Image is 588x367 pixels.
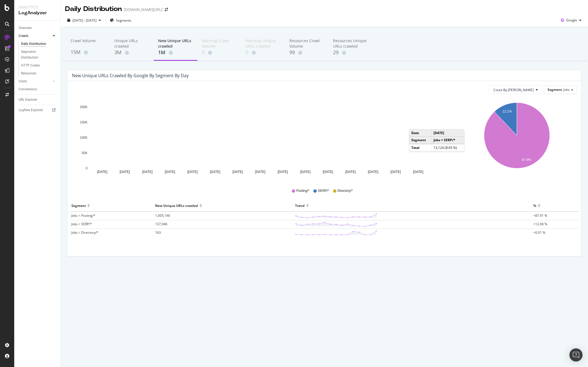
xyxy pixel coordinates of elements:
div: Resources Crawl Volume [289,38,324,49]
text: [DATE] [232,170,243,174]
span: Google [566,18,577,22]
span: 1,005,146 [155,213,170,218]
text: [DATE] [165,170,175,174]
td: [DATE] [431,129,464,137]
td: Jobs = SERP/* [431,137,464,144]
text: 150K [80,120,88,124]
text: [DATE] [300,170,311,174]
td: Date [409,129,431,137]
a: Resources [21,71,57,76]
div: Unique URLs crawled [114,38,149,49]
div: Logfiles Explorer [19,107,43,113]
div: Resources Unique URLs crawled [333,38,368,49]
div: Analytics [19,4,56,10]
td: Segment [409,137,431,144]
text: [DATE] [345,170,356,174]
div: Warning Unique URLs crawled [246,38,281,49]
a: Overview [19,25,57,31]
div: Daily Distribution [21,41,46,47]
div: Segments Distribution [21,49,51,60]
text: [DATE] [368,170,378,174]
svg: A chart. [72,99,449,181]
div: LogAnalyzer [19,10,56,16]
div: 99 [289,49,324,56]
span: +0.01 % [533,230,545,235]
div: arrow-right-arrow-left [165,8,168,11]
div: 15M [71,49,106,56]
text: [DATE] [255,170,266,174]
text: [DATE] [323,170,333,174]
div: Overview [19,25,32,31]
div: Conversions [19,86,37,92]
div: Trend [295,201,305,210]
text: [DATE] [413,170,423,174]
span: SERP/* [318,189,329,193]
text: 87.9% [522,158,531,162]
div: 0 [246,49,281,56]
div: 1M [158,49,193,56]
button: Count By [PERSON_NAME] [489,85,543,94]
span: [DATE] - [DATE] [72,18,97,23]
span: Posting/* [296,189,309,193]
text: [DATE] [210,170,220,174]
a: Crawls [19,33,51,39]
div: % [533,201,536,210]
div: Resources [21,71,36,76]
div: Crawl Volume [71,38,106,48]
div: [DOMAIN_NAME][URL] [124,7,162,12]
div: New Unique URLs crawled [155,201,198,210]
text: [DATE] [187,170,198,174]
span: 137,946 [155,222,167,226]
div: HTTP Codes [21,63,40,68]
a: URL Explorer [19,97,57,103]
button: [DATE] - [DATE] [65,16,103,25]
text: [DATE] [120,170,130,174]
span: Jobs = Posting/* [71,213,95,218]
div: 29 [333,49,368,56]
text: [DATE] [391,170,401,174]
text: [DATE] [278,170,288,174]
a: Daily Distribution [21,41,57,47]
div: URL Explorer [19,97,37,103]
td: Total [409,144,431,151]
text: 100K [80,136,88,140]
a: Visits [19,79,51,84]
a: Conversions [19,86,57,92]
span: +12.06 % [533,222,547,226]
div: Visits [19,79,27,84]
div: Open Intercom Messenger [569,348,583,362]
text: [DATE] [142,170,153,174]
div: Crawls [19,33,28,39]
span: Segment [548,87,562,92]
div: New Unique URLs crawled [158,38,193,49]
a: Logfiles Explorer [19,107,57,113]
button: Segments [108,16,133,25]
span: Segments [116,18,131,23]
text: [DATE] [97,170,107,174]
text: 0 [86,166,88,170]
span: +87.91 % [533,213,547,218]
span: Directory/* [337,189,353,193]
span: Jobs = Directory/* [71,230,98,235]
div: 0 [202,49,237,56]
text: 12.1% [503,109,512,113]
div: 3M [114,49,149,56]
div: Daily Distribution [65,4,122,14]
div: New Unique URLs crawled by google by Segment by Day [72,73,189,78]
td: 13,124 (8.65 %) [431,144,464,151]
button: Google [559,16,584,25]
span: Count By Day [493,88,534,92]
span: 163 [155,230,161,235]
span: Jobs = SERP/* [71,222,92,226]
text: 200K [80,105,88,109]
a: Segments Distribution [21,49,57,60]
a: HTTP Codes [21,63,57,68]
div: Warning Crawl Volume [202,38,237,49]
div: Segment [71,201,86,210]
svg: A chart. [457,99,577,181]
span: Jobs [563,87,570,92]
text: 50K [82,151,88,155]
